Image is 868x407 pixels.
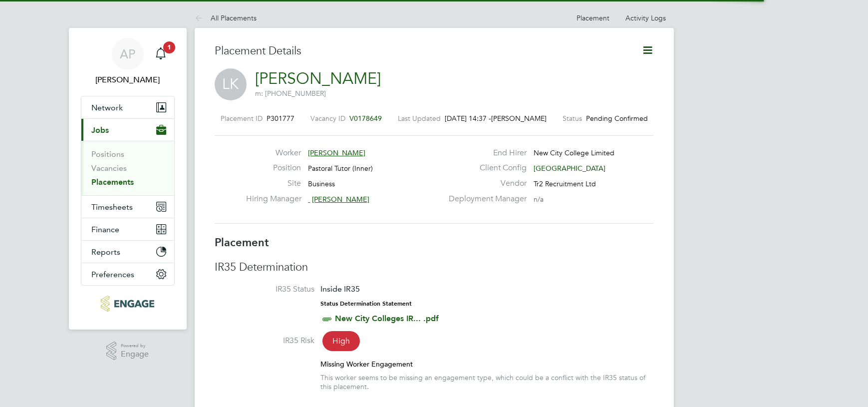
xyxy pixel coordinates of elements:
[614,114,648,123] span: Confirmed
[215,44,626,58] h3: Placement Details
[120,47,135,60] span: AP
[151,38,171,70] a: 1
[308,164,373,173] span: Pastoral Tutor (Inner)
[320,360,654,369] div: Missing Worker Engagement
[443,163,527,173] label: Client Config
[322,331,360,351] span: High
[320,284,360,294] span: Inside IR35
[81,119,174,141] button: Jobs
[163,41,175,53] span: 1
[310,114,345,123] label: Vacancy ID
[349,114,382,123] span: V0178649
[91,270,134,279] span: Preferences
[91,149,124,159] a: Positions
[491,114,547,123] span: [PERSON_NAME]
[267,114,294,123] span: P301777
[215,68,247,100] span: LK
[81,38,175,86] a: AP[PERSON_NAME]
[312,195,369,204] span: [PERSON_NAME]
[215,260,654,275] h3: IR35 Determination
[195,13,257,22] a: All Placements
[91,103,123,112] span: Network
[308,179,335,188] span: Business
[81,296,175,312] a: Go to home page
[246,163,301,173] label: Position
[215,284,314,295] label: IR35 Status
[221,114,263,123] label: Placement ID
[106,342,149,361] a: Powered byEngage
[534,195,544,204] span: n/a
[335,314,439,323] a: New City Colleges IR... .pdf
[81,263,174,285] button: Preferences
[246,178,301,189] label: Site
[215,336,314,346] label: IR35 Risk
[81,74,175,86] span: Amber Pollard
[398,114,441,123] label: Last Updated
[443,148,527,158] label: End Hirer
[91,247,120,257] span: Reports
[586,114,612,123] span: Pending
[81,241,174,263] button: Reports
[215,236,269,249] b: Placement
[101,296,154,312] img: tr2rec-logo-retina.png
[443,178,527,189] label: Vendor
[445,114,491,123] span: [DATE] 14:37 -
[81,218,174,240] button: Finance
[255,89,326,98] span: m: [PHONE_NUMBER]
[69,28,187,330] nav: Main navigation
[121,342,149,350] span: Powered by
[91,225,119,234] span: Finance
[320,373,654,391] div: This worker seems to be missing an engagement type, which could be a conflict with the IR35 statu...
[246,194,301,204] label: Hiring Manager
[91,125,109,135] span: Jobs
[534,179,596,188] span: Tr2 Recruitment Ltd
[81,141,174,195] div: Jobs
[81,96,174,118] button: Network
[81,196,174,218] button: Timesheets
[121,350,149,359] span: Engage
[91,163,127,173] a: Vacancies
[91,177,134,187] a: Placements
[443,194,527,204] label: Deployment Manager
[577,13,609,22] a: Placement
[246,148,301,158] label: Worker
[563,114,582,123] label: Status
[255,69,381,88] a: [PERSON_NAME]
[534,148,614,157] span: New City College Limited
[534,164,605,173] span: [GEOGRAPHIC_DATA]
[320,300,412,307] strong: Status Determination Statement
[625,13,666,22] a: Activity Logs
[91,202,133,212] span: Timesheets
[308,148,365,157] span: [PERSON_NAME]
